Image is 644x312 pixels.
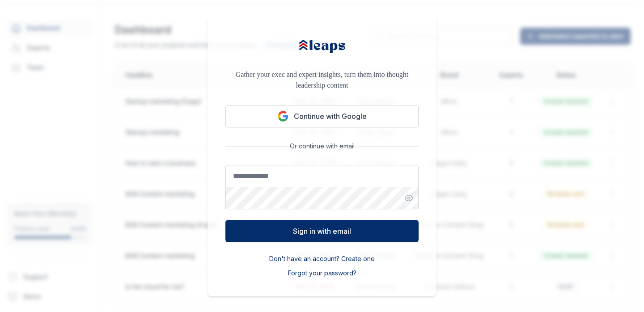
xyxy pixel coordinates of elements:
[225,220,419,242] button: Sign in with email
[297,34,347,59] img: Leaps
[269,254,375,263] button: Don't have an account? Create one
[225,69,419,91] p: Gather your exec and expert insights, turn them into thought leadership content
[278,111,288,122] img: Google logo
[286,142,358,151] span: Or continue with email
[288,269,356,278] button: Forgot your password?
[225,105,419,127] button: Continue with Google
